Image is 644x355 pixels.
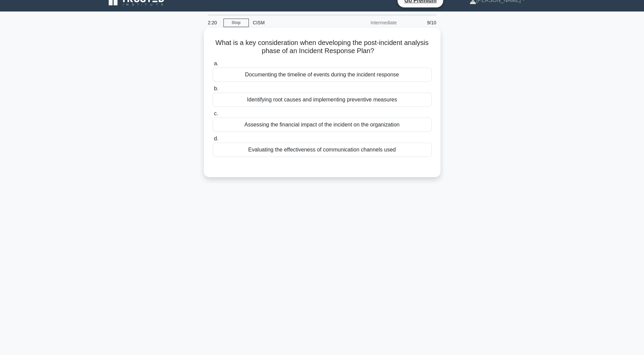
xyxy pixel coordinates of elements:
div: 9/10 [401,16,440,29]
span: b. [214,86,218,91]
div: CISM [249,16,342,29]
div: Assessing the financial impact of the incident on the organization [213,118,432,132]
span: a. [214,61,218,66]
div: Documenting the timeline of events during the incident response [213,68,432,82]
span: d. [214,136,218,141]
div: Identifying root causes and implementing preventive measures [213,93,432,107]
div: Evaluating the effectiveness of communication channels used [213,143,432,157]
a: Stop [223,19,249,27]
div: Intermediate [342,16,401,29]
div: 2:20 [204,16,223,29]
h5: What is a key consideration when developing the post-incident analysis phase of an Incident Respo... [212,39,432,55]
span: c. [214,111,218,116]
